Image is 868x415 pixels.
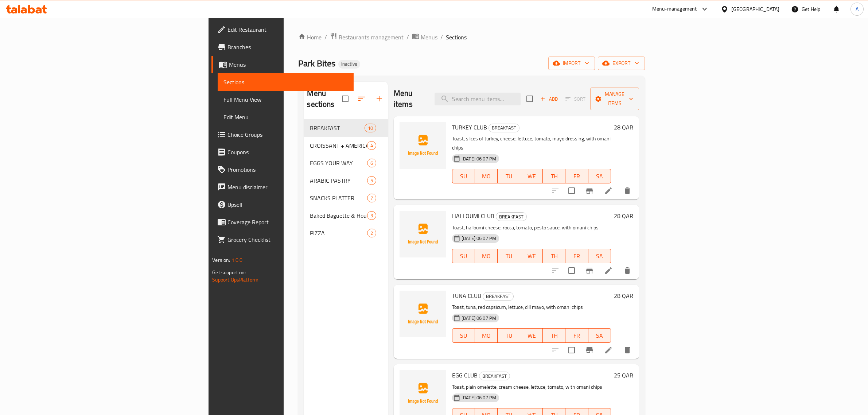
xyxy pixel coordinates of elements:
span: Sort sections [353,90,370,108]
div: items [367,141,376,150]
nav: Menu sections [304,116,388,245]
nav: breadcrumb [298,32,645,42]
button: TU [498,249,520,263]
span: TH [546,251,563,261]
span: Choice Groups [227,130,348,139]
a: Edit menu item [604,266,613,275]
button: WE [520,328,543,343]
span: MO [478,171,495,182]
span: Select to update [564,342,579,358]
p: Toast, tuna, red capsicum, lettuce, dill mayo, with omani chips [452,303,611,312]
span: TURKEY CLUB [452,122,487,133]
span: Edit Restaurant [227,25,348,34]
h2: Menu items [394,88,426,110]
button: WE [520,249,543,263]
span: Sections [446,33,467,42]
span: TU [501,251,517,261]
span: Grocery Checklist [227,235,348,244]
span: Select to update [564,183,579,198]
a: Promotions [211,161,354,178]
a: Upsell [211,196,354,213]
a: Edit menu item [604,186,613,195]
span: BREAKFAST [489,124,519,132]
span: Menus [421,33,437,42]
button: delete [619,262,636,279]
a: Restaurants management [330,32,404,42]
p: Toast, plain omelette, cream cheese, lettuce, tomato, with omani chips [452,383,611,392]
div: ARABIC PASTRY5 [304,172,388,189]
span: WE [523,171,540,182]
img: TURKEY CLUB [400,122,446,169]
button: Manage items [590,88,639,110]
span: FR [568,330,585,341]
span: 3 [367,212,376,219]
div: items [367,229,376,237]
button: SU [452,249,475,263]
span: SA [591,251,608,261]
span: [DATE] 06:07 PM [459,394,499,401]
a: Menus [211,56,354,73]
a: Sections [218,73,354,91]
div: SNACKS PLATTER7 [304,189,388,207]
button: MO [475,249,498,263]
span: Get support on: [212,268,246,277]
span: TH [546,330,563,341]
input: search [435,93,521,105]
span: Restaurants management [339,33,404,42]
span: Coverage Report [227,218,348,226]
p: Toast, slices of turkey, cheese, lettuce, tomato, mayo dressing, with omani chips [452,134,611,152]
span: TH [546,171,563,182]
a: Edit Restaurant [211,21,354,38]
span: Menus [229,60,348,69]
span: WE [523,251,540,261]
button: delete [619,182,636,199]
a: Menus [412,32,437,42]
a: Coverage Report [211,213,354,231]
button: TU [498,328,520,343]
button: Branch-specific-item [581,182,598,199]
a: Choice Groups [211,126,354,143]
li: / [406,33,409,42]
div: items [367,211,376,220]
span: [DATE] 06:07 PM [459,235,499,242]
p: Toast, halloumi cheese, rocca, tomato, pesto sauce, with omani chips [452,223,611,232]
span: Full Menu View [223,95,348,104]
span: 6 [367,160,376,167]
div: PIZZA2 [304,224,388,242]
span: BREAKFAST [310,124,364,132]
li: / [440,33,443,42]
span: import [554,59,589,68]
button: MO [475,169,498,183]
span: PIZZA [310,229,367,237]
span: SA [591,330,608,341]
span: 1.0.0 [231,255,243,265]
span: TU [501,330,517,341]
span: 10 [365,125,376,132]
span: SU [455,251,472,261]
span: Select all sections [338,91,353,106]
button: SU [452,328,475,343]
span: TU [501,171,517,182]
span: BREAKFAST [496,213,526,221]
img: TUNA CLUB [400,291,446,337]
div: items [367,159,376,167]
div: [GEOGRAPHIC_DATA] [731,5,779,13]
span: CROISSANT + AMERICANO COFFEE [310,141,367,150]
a: Support.OpsPlatform [212,275,258,284]
button: SA [588,169,611,183]
div: items [367,176,376,185]
span: Upsell [227,200,348,209]
button: Add section [370,90,388,108]
span: export [604,59,639,68]
div: items [365,124,376,132]
span: Branches [227,43,348,51]
div: BREAKFAST [496,212,527,221]
div: BREAKFAST [483,292,514,301]
span: 2 [367,230,376,237]
span: [DATE] 06:07 PM [459,315,499,322]
span: SA [591,171,608,182]
span: 7 [367,195,376,202]
div: EGGS YOUR WAY6 [304,154,388,172]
